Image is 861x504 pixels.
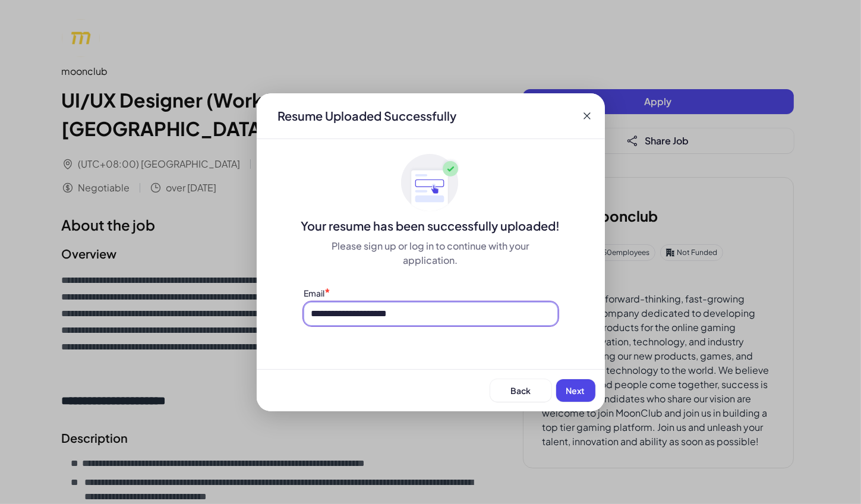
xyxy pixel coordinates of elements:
button: Back [490,379,551,402]
span: Next [566,385,585,396]
button: Next [556,379,595,402]
img: ApplyedMaskGroup3.svg [401,153,461,213]
div: Please sign up or log in to continue with your application. [304,239,557,267]
div: Your resume has been successfully uploaded! [257,218,605,234]
span: Back [510,385,531,396]
div: Resume Uploaded Successfully [269,108,466,124]
label: Email [304,288,325,298]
